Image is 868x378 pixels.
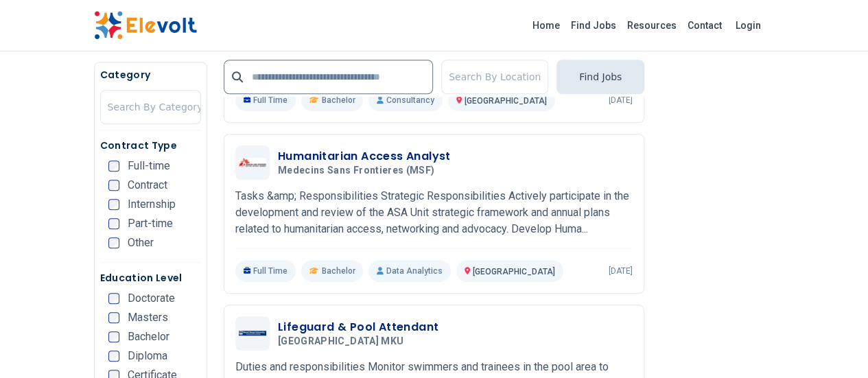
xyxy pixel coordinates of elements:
input: Doctorate [108,293,119,304]
input: Part-time [108,218,119,229]
h5: Contract Type [100,139,201,152]
p: Tasks &amp; Responsibilities Strategic Responsibilities Actively participate in the development a... [235,188,633,237]
img: Elevolt [94,11,197,40]
a: Login [727,12,769,39]
input: Contract [108,180,119,191]
input: Diploma [108,351,119,362]
p: Consultancy [368,89,442,111]
span: Doctorate [128,293,175,304]
span: Internship [128,199,176,210]
span: Masters [128,312,168,323]
span: Part-time [128,218,173,229]
span: [GEOGRAPHIC_DATA] [473,267,555,276]
a: Find Jobs [565,14,622,36]
h3: Lifeguard & Pool Attendant [278,319,438,335]
span: [GEOGRAPHIC_DATA] [465,96,547,106]
span: Bachelor [321,265,355,276]
p: Full Time [235,89,296,111]
input: Other [108,237,119,248]
a: Medecins Sans Frontieres (MSF)Humanitarian Access AnalystMedecins Sans Frontieres (MSF)Tasks &amp... [235,145,633,282]
input: Masters [108,312,119,323]
span: Medecins Sans Frontieres (MSF) [278,165,435,177]
img: Medecins Sans Frontieres (MSF) [239,158,266,167]
p: [DATE] [609,95,633,106]
a: Resources [622,14,682,36]
a: Contact [682,14,727,36]
a: Home [527,14,565,36]
span: Full-time [128,161,170,172]
iframe: Chat Widget [799,312,868,378]
span: Bachelor [128,331,169,342]
input: Full-time [108,161,119,172]
input: Internship [108,199,119,210]
span: Diploma [128,351,167,362]
h5: Category [100,68,201,82]
span: [GEOGRAPHIC_DATA] MKU [278,335,403,348]
img: Mount Kenya University MKU [239,331,266,336]
p: Data Analytics [368,260,450,282]
h3: Humanitarian Access Analyst [278,148,451,165]
span: Bachelor [321,95,355,106]
span: Other [128,237,154,248]
button: Find Jobs [556,60,644,94]
p: [DATE] [609,265,633,276]
span: Contract [128,180,167,191]
p: Full Time [235,260,296,282]
h5: Education Level [100,271,201,285]
input: Bachelor [108,331,119,342]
